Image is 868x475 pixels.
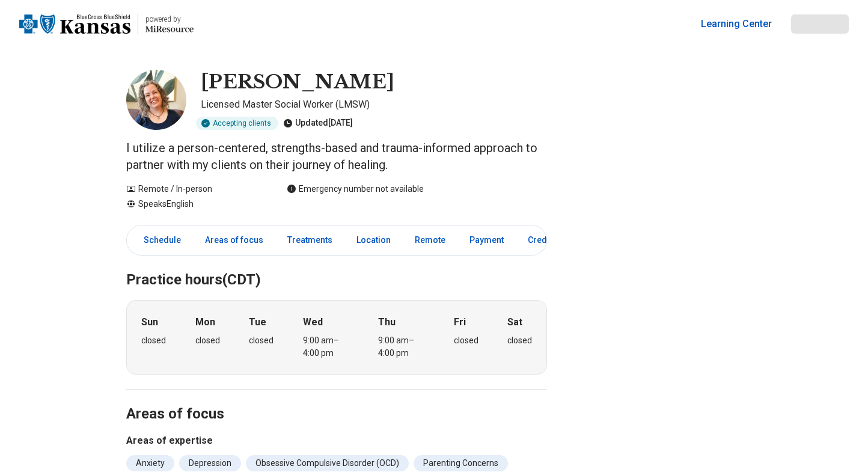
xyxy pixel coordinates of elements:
[349,228,398,253] a: Location
[249,315,266,329] strong: Tue
[246,455,409,471] li: Obsessive Compulsive Disorder (OCD)
[141,315,158,329] strong: Sun
[462,228,511,253] a: Payment
[249,334,274,347] div: closed
[303,315,323,329] strong: Wed
[303,334,349,360] div: 9:00 am – 4:00 pm
[126,241,547,290] h2: Practice hours (CDT)
[196,117,278,130] div: Accepting clients
[283,117,353,130] div: Updated [DATE]
[507,315,522,329] strong: Sat
[179,455,241,471] li: Depression
[141,334,166,347] div: closed
[126,375,547,424] h2: Areas of focus
[454,334,478,347] div: closed
[198,228,270,253] a: Areas of focus
[145,14,194,24] p: powered by
[19,5,194,43] a: Home page
[126,434,547,448] h3: Areas of expertise
[287,183,424,195] div: Emergency number not available
[201,97,547,112] p: Licensed Master Social Worker (LMSW)
[378,315,396,329] strong: Thu
[126,455,174,471] li: Anxiety
[126,139,547,173] p: I utilize a person-centered, strengths-based and trauma-informed approach to partner with my clie...
[195,334,220,347] div: closed
[507,334,532,347] div: closed
[408,228,453,253] a: Remote
[126,183,263,195] div: Remote / In-person
[201,70,394,95] h1: [PERSON_NAME]
[521,228,581,253] a: Credentials
[126,70,186,130] img: Karen Scheck, Licensed Master Social Worker (LMSW)
[126,300,547,375] div: When does the program meet?
[126,198,263,210] div: Speaks English
[129,228,188,253] a: Schedule
[701,17,772,31] a: Learning Center
[280,228,340,253] a: Treatments
[195,315,215,329] strong: Mon
[378,334,424,360] div: 9:00 am – 4:00 pm
[414,455,508,471] li: Parenting Concerns
[454,315,466,329] strong: Fri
